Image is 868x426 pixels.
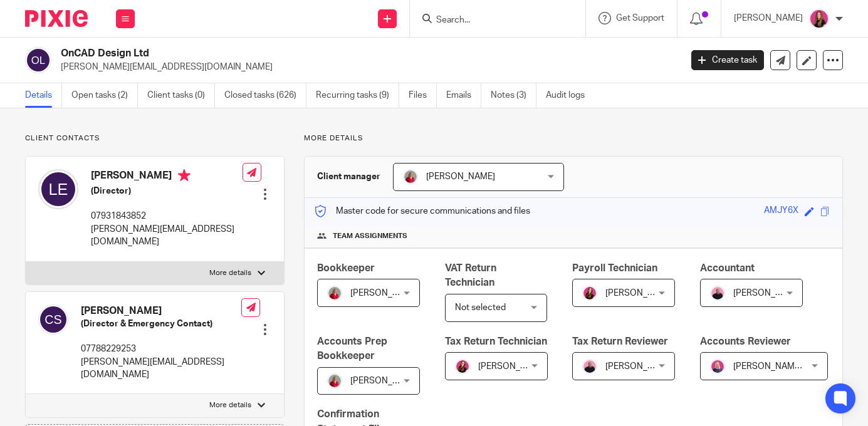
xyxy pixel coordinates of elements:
[81,343,241,355] p: 07788229253
[316,83,399,108] a: Recurring tasks (9)
[81,318,241,330] h5: (Director & Emergency Contact)
[350,289,419,298] span: [PERSON_NAME]
[61,61,672,73] p: [PERSON_NAME][EMAIL_ADDRESS][DOMAIN_NAME]
[91,223,243,249] p: [PERSON_NAME][EMAIL_ADDRESS][DOMAIN_NAME]
[478,362,547,371] span: [PERSON_NAME]
[764,204,798,219] div: AMJY6X
[350,377,419,385] span: [PERSON_NAME]
[710,286,725,301] img: Bio%20-%20Kemi%20.png
[333,231,407,241] span: Team assignments
[605,362,674,371] span: [PERSON_NAME]
[304,133,843,143] p: More details
[91,169,243,185] h4: [PERSON_NAME]
[491,83,536,108] a: Notes (3)
[426,172,495,181] span: [PERSON_NAME]
[455,359,470,374] img: 21.png
[91,210,243,222] p: 07931843852
[178,169,191,182] i: Primary
[25,83,62,108] a: Details
[446,83,481,108] a: Emails
[71,83,138,108] a: Open tasks (2)
[61,47,550,60] h2: OnCAD Design Ltd
[445,263,496,288] span: VAT Return Technician
[224,83,306,108] a: Closed tasks (626)
[445,336,547,346] span: Tax Return Technician
[327,373,342,388] img: fd10cc094e9b0-100.png
[403,169,418,184] img: fd10cc094e9b0-100.png
[25,47,51,73] img: svg%3E
[81,304,241,318] h4: [PERSON_NAME]
[582,286,597,301] img: 21.png
[546,83,594,108] a: Audit logs
[209,268,251,278] p: More details
[733,289,802,298] span: [PERSON_NAME]
[700,336,791,346] span: Accounts Reviewer
[605,289,674,298] span: [PERSON_NAME]
[25,10,88,27] img: Pixie
[327,286,342,301] img: fd10cc094e9b0-100.png
[572,263,657,273] span: Payroll Technician
[733,362,827,371] span: [PERSON_NAME] FCCA
[700,263,755,273] span: Accountant
[809,9,829,29] img: 17.png
[317,336,387,361] span: Accounts Prep Bookkeeper
[572,336,668,346] span: Tax Return Reviewer
[81,356,241,382] p: [PERSON_NAME][EMAIL_ADDRESS][DOMAIN_NAME]
[38,169,78,209] img: svg%3E
[25,133,285,143] p: Client contacts
[710,359,725,374] img: Cheryl%20Sharp%20FCCA.png
[734,12,803,24] p: [PERSON_NAME]
[147,83,215,108] a: Client tasks (0)
[91,185,243,197] h5: (Director)
[317,263,375,273] span: Bookkeeper
[616,14,664,23] span: Get Support
[435,15,548,26] input: Search
[691,50,764,70] a: Create task
[38,304,68,335] img: svg%3E
[409,83,437,108] a: Files
[455,303,506,312] span: Not selected
[209,400,251,410] p: More details
[314,205,530,217] p: Master code for secure communications and files
[582,359,597,374] img: Bio%20-%20Kemi%20.png
[317,170,380,183] h3: Client manager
